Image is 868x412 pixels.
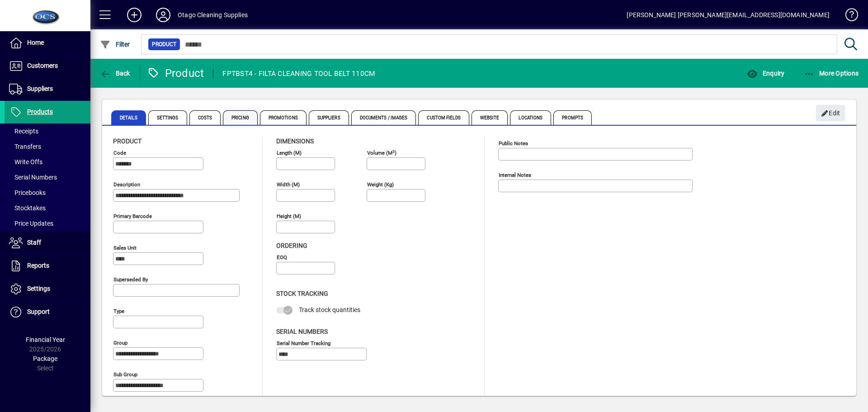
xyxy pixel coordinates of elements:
[260,110,307,125] span: Promotions
[5,139,90,154] a: Transfers
[839,2,857,31] a: Knowledge Base
[100,41,130,48] span: Filter
[5,170,90,185] a: Serial Numbers
[309,110,349,125] span: Suppliers
[5,232,90,254] a: Staff
[553,110,592,125] span: Prompts
[27,108,53,115] span: Products
[367,181,394,188] mat-label: Weight (Kg)
[27,239,41,246] span: Staff
[113,150,126,156] mat-label: Code
[5,78,90,100] a: Suppliers
[277,340,330,346] mat-label: Serial Number tracking
[113,137,142,145] span: Product
[27,262,49,269] span: Reports
[27,308,50,315] span: Support
[27,39,44,46] span: Home
[113,340,127,346] mat-label: Group
[5,185,90,200] a: Pricebooks
[747,70,784,77] span: Enquiry
[9,143,41,150] span: Transfers
[499,140,528,147] mat-label: Public Notes
[9,128,38,135] span: Receipts
[111,110,146,125] span: Details
[802,65,861,81] button: More Options
[9,174,57,181] span: Serial Numbers
[90,65,140,81] app-page-header-button: Back
[5,200,90,216] a: Stocktakes
[276,328,328,335] span: Serial Numbers
[821,106,840,121] span: Edit
[27,85,53,92] span: Suppliers
[5,32,90,54] a: Home
[367,150,396,156] mat-label: Volume (m )
[5,301,90,323] a: Support
[27,285,50,292] span: Settings
[277,254,287,260] mat-label: EOQ
[113,308,124,314] mat-label: Type
[499,172,531,178] mat-label: Internal Notes
[178,8,248,22] div: Otago Cleaning Supplies
[113,245,137,251] mat-label: Sales unit
[5,278,90,300] a: Settings
[276,137,314,145] span: Dimensions
[26,336,65,343] span: Financial Year
[5,216,90,231] a: Price Updates
[5,255,90,277] a: Reports
[148,110,187,125] span: Settings
[351,110,416,125] span: Documents / Images
[277,213,301,219] mat-label: Height (m)
[299,306,360,313] span: Track stock quantities
[98,36,132,52] button: Filter
[418,110,469,125] span: Custom Fields
[120,7,149,23] button: Add
[5,55,90,77] a: Customers
[276,290,328,297] span: Stock Tracking
[816,105,845,121] button: Edit
[745,65,787,81] button: Enquiry
[9,158,42,166] span: Write Offs
[804,70,859,77] span: More Options
[27,62,58,69] span: Customers
[277,150,302,156] mat-label: Length (m)
[113,371,137,378] mat-label: Sub group
[277,181,300,188] mat-label: Width (m)
[627,8,830,22] div: [PERSON_NAME] [PERSON_NAME][EMAIL_ADDRESS][DOMAIN_NAME]
[100,70,130,77] span: Back
[113,213,152,219] mat-label: Primary barcode
[9,204,46,212] span: Stocktakes
[113,276,148,283] mat-label: Superseded by
[147,66,204,81] div: Product
[5,123,90,139] a: Receipts
[276,242,307,249] span: Ordering
[392,149,395,153] sup: 3
[149,7,178,23] button: Profile
[5,154,90,170] a: Write Offs
[9,189,46,196] span: Pricebooks
[510,110,551,125] span: Locations
[9,220,53,227] span: Price Updates
[189,110,221,125] span: Costs
[33,355,57,362] span: Package
[472,110,508,125] span: Website
[113,181,140,188] mat-label: Description
[152,40,176,49] span: Product
[222,66,375,81] div: FPTBST4 - FILTA CLEANING TOOL BELT 110CM
[98,65,132,81] button: Back
[223,110,258,125] span: Pricing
